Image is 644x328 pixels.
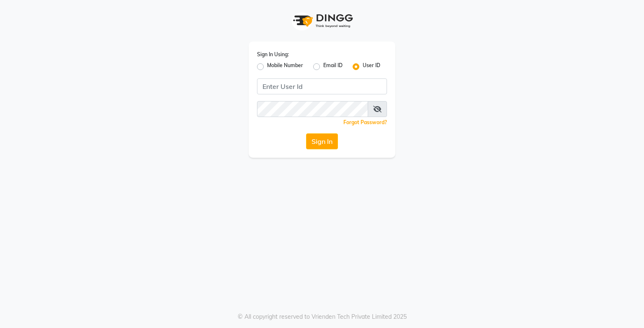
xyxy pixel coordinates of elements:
input: Username [257,101,368,117]
img: logo1.svg [288,8,356,33]
label: Mobile Number [267,62,303,72]
label: Email ID [323,62,343,72]
label: User ID [363,62,380,72]
button: Sign In [306,133,338,149]
a: Forgot Password? [343,119,387,125]
label: Sign In Using: [257,51,289,58]
input: Username [257,78,387,94]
